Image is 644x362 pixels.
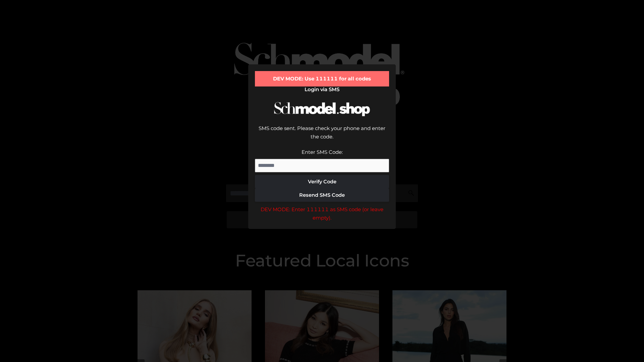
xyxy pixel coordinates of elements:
[255,86,389,93] h2: Login via SMS
[302,149,343,155] label: Enter SMS Code:
[255,175,389,188] button: Verify Code
[255,71,389,86] div: DEV MODE: Use 111111 for all codes
[255,188,389,202] button: Resend SMS Code
[272,96,372,122] img: Schmodel Logo
[255,124,389,148] div: SMS code sent. Please check your phone and enter the code.
[255,205,389,222] div: DEV MODE: Enter 111111 as SMS code (or leave empty).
